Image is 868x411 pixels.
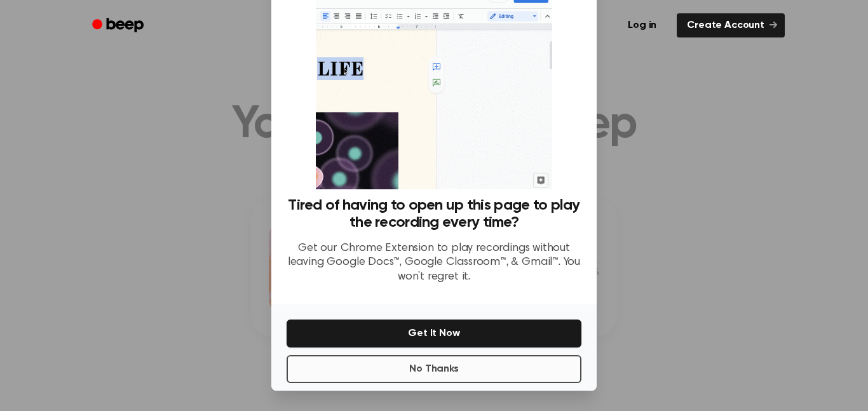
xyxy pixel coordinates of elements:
h3: Tired of having to open up this page to play the recording every time? [287,197,581,231]
button: No Thanks [287,355,581,383]
a: Beep [83,13,155,38]
p: Get our Chrome Extension to play recordings without leaving Google Docs™, Google Classroom™, & Gm... [287,241,581,285]
a: Log in [615,11,669,40]
a: Create Account [677,13,785,37]
button: Get It Now [287,320,581,347]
